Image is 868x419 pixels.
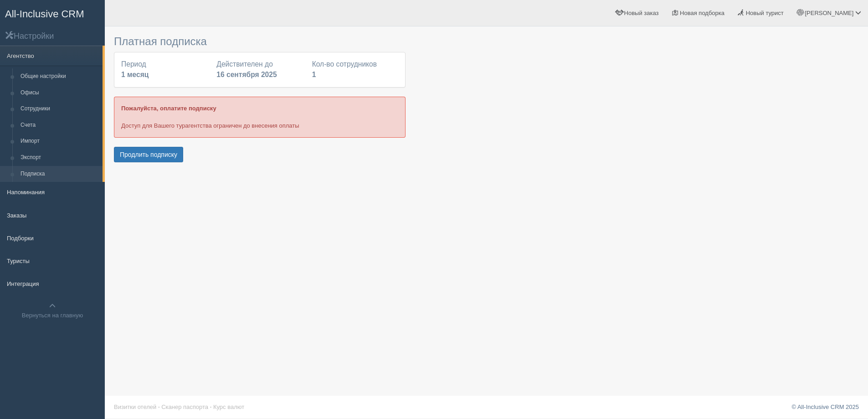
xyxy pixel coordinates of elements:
a: Курс валют [213,403,244,410]
div: Действителен до [212,59,307,80]
div: Кол-во сотрудников [308,59,403,80]
a: © All-Inclusive CRM 2025 [791,403,859,410]
a: Сотрудники [16,101,103,117]
span: · [158,403,160,410]
b: 1 [312,71,316,78]
a: Импорт [16,133,103,150]
a: Сканер паспорта [161,403,208,410]
span: [PERSON_NAME] [805,10,853,16]
a: Счета [16,117,103,134]
button: Продлить подписку [114,147,183,162]
a: Визитки отелей [114,403,156,410]
a: All-Inclusive CRM [0,0,104,26]
span: Новый турист [746,10,784,16]
span: Новый заказ [624,10,659,16]
div: Доступ для Вашего турагентства ограничен до внесения оплаты [114,97,406,137]
span: All-Inclusive CRM [5,8,84,20]
b: Пожалуйста, оплатите подписку [121,105,216,112]
h3: Платная подписка [114,36,406,47]
span: · [210,403,212,410]
div: Период [117,59,212,80]
b: 16 сентября 2025 [216,71,277,78]
a: Подписка [16,166,103,182]
a: Общие настройки [16,68,103,85]
span: Новая подборка [680,10,724,16]
b: 1 месяц [121,71,149,78]
a: Экспорт [16,150,103,166]
a: Офисы [16,85,103,101]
